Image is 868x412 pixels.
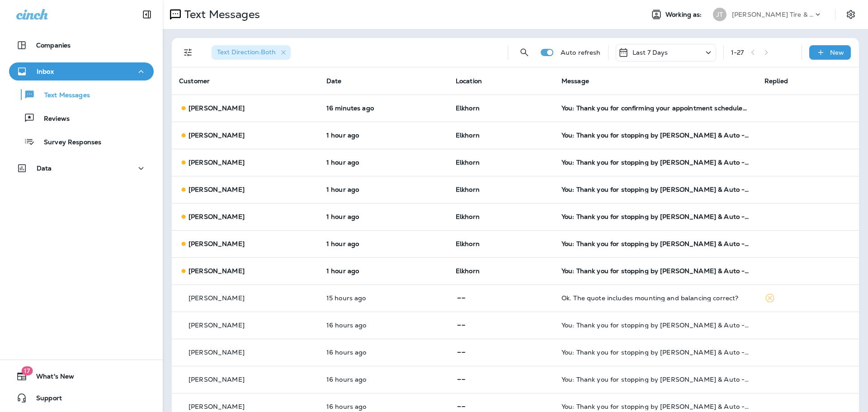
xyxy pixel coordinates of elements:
div: You: Thank you for stopping by Jensen Tire & Auto - Elkhorn. Please take 30 seconds to leave us a... [561,186,750,193]
button: Data [9,159,154,177]
p: Sep 9, 2025 08:03 AM [326,213,441,220]
p: Sep 8, 2025 04:59 PM [326,322,441,329]
p: [PERSON_NAME] [189,376,245,383]
button: Collapse Sidebar [134,5,160,24]
button: Inbox [9,62,154,81]
span: Elkhorn [456,240,480,248]
p: [PERSON_NAME] [189,104,245,112]
p: Sep 9, 2025 08:03 AM [326,186,441,193]
p: Data [37,165,52,172]
p: Sep 8, 2025 04:59 PM [326,349,441,356]
p: Reviews [35,115,70,123]
p: Sep 9, 2025 08:03 AM [326,132,441,139]
p: Last 7 Days [632,49,668,56]
span: 17 [21,366,33,375]
p: [PERSON_NAME] [189,159,245,166]
span: Elkhorn [456,185,480,194]
p: [PERSON_NAME] [189,186,245,193]
button: Survey Responses [9,132,154,151]
div: You: Thank you for stopping by Jensen Tire & Auto - Spaulding Plaza. Please take 30 seconds to le... [561,376,750,383]
p: Inbox [37,68,54,75]
button: Reviews [9,109,154,128]
div: 1 - 27 [731,49,744,56]
p: Companies [36,42,71,49]
p: Survey Responses [35,138,101,147]
span: What's New [27,373,74,384]
span: Elkhorn [456,104,480,112]
span: Location [456,77,482,85]
div: Ok. The quote includes mounting and balancing correct? [561,294,750,302]
div: You: Thank you for confirming your appointment scheduled for 09/10/2025 9:00 AM with Elkhorn. We ... [561,104,750,112]
p: [PERSON_NAME] [189,294,245,302]
span: Elkhorn [456,267,480,275]
div: You: Thank you for stopping by Jensen Tire & Auto - Elkhorn. Please take 30 seconds to leave us a... [561,267,750,275]
div: Text Direction:Both [212,45,291,60]
p: [PERSON_NAME] [189,132,245,139]
div: You: Thank you for stopping by Jensen Tire & Auto - Elkhorn. Please take 30 seconds to leave us a... [561,132,750,139]
p: [PERSON_NAME] Tire & Auto [732,11,813,18]
span: Message [561,77,589,85]
p: [PERSON_NAME] [189,213,245,220]
span: Working as: [665,11,704,19]
p: Sep 8, 2025 06:03 PM [326,294,441,302]
div: You: Thank you for stopping by Jensen Tire & Auto - Elkhorn. Please take 30 seconds to leave us a... [561,159,750,166]
span: Elkhorn [456,131,480,139]
p: Text Messages [181,8,260,21]
div: You: Thank you for stopping by Jensen Tire & Auto - LaVista. Please take 30 seconds to leave us a... [561,322,750,329]
p: New [830,49,844,56]
div: You: Thank you for stopping by Jensen Tire & Auto - Council Bluffs. Please take 30 seconds to lea... [561,349,750,356]
div: JT [713,8,726,21]
button: Search Messages [515,43,533,62]
span: Customer [179,77,210,85]
span: Text Direction : Both [217,48,276,56]
span: Elkhorn [456,213,480,221]
p: Auto refresh [561,49,601,56]
p: Sep 9, 2025 08:03 AM [326,159,441,166]
p: [PERSON_NAME] [189,322,245,329]
p: Sep 9, 2025 08:03 AM [326,267,441,275]
span: Support [27,394,62,405]
span: Elkhorn [456,158,480,166]
span: Replied [764,77,788,85]
button: Companies [9,36,154,54]
span: Date [326,77,342,85]
div: You: Thank you for stopping by Jensen Tire & Auto - LaVista. Please take 30 seconds to leave us a... [561,403,750,410]
div: You: Thank you for stopping by Jensen Tire & Auto - Elkhorn. Please take 30 seconds to leave us a... [561,240,750,247]
button: Text Messages [9,85,154,104]
p: Sep 9, 2025 09:04 AM [326,104,441,112]
button: Support [9,389,154,407]
div: You: Thank you for stopping by Jensen Tire & Auto - Elkhorn. Please take 30 seconds to leave us a... [561,213,750,220]
button: Settings [843,6,859,23]
p: [PERSON_NAME] [189,240,245,247]
p: [PERSON_NAME] [189,267,245,275]
p: Text Messages [35,91,90,100]
p: [PERSON_NAME] [189,403,245,410]
p: Sep 8, 2025 04:59 PM [326,403,441,410]
p: Sep 8, 2025 04:59 PM [326,376,441,383]
p: Sep 9, 2025 08:03 AM [326,240,441,247]
button: Filters [179,43,197,62]
p: [PERSON_NAME] [189,349,245,356]
button: 17What's New [9,367,154,385]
